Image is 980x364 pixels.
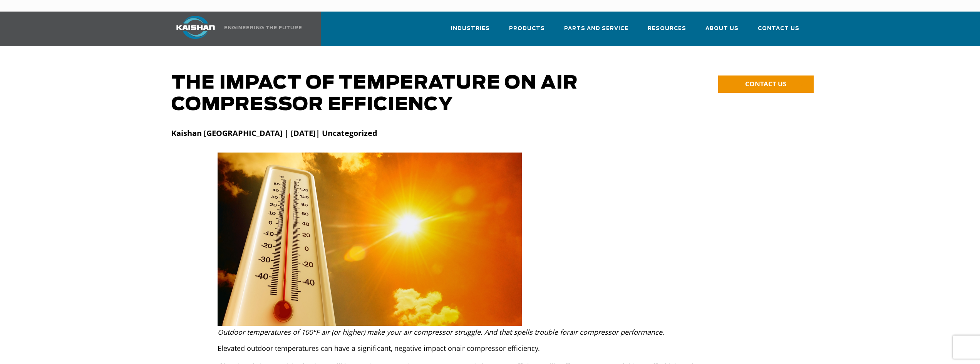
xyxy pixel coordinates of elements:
[171,72,647,116] h1: The Impact of Temperature on Air Compressor Efficiency
[218,153,522,326] img: Outdoor temperatures of 100°F air (or higher) make your air compressor struggle. And that spells ...
[509,18,545,45] a: Products
[758,24,799,33] span: Contact Us
[167,12,303,46] a: Kaishan USA
[648,18,686,45] a: Resources
[569,327,662,337] span: air compressor performance
[224,26,302,29] img: Engineering the future
[456,344,540,353] span: air compressor efficiency.
[171,128,377,138] strong: Kaishan [GEOGRAPHIC_DATA] | [DATE]| Uncategorized
[705,18,739,45] a: About Us
[648,24,686,33] span: Resources
[745,79,786,88] span: CONTACT US
[758,18,799,45] a: Contact Us
[718,75,814,93] a: CONTACT US
[564,18,628,45] a: Parts and Service
[564,24,628,33] span: Parts and Service
[218,344,456,353] span: Elevated outdoor temperatures can have a significant, negative impact on
[705,24,739,33] span: About Us
[451,18,490,45] a: Industries
[509,24,545,33] span: Products
[167,16,224,39] img: kaishan logo
[218,327,569,337] span: Outdoor temperatures of 100°F air (or higher) make your air compressor struggle. And that spells ...
[662,327,664,337] span: .
[451,24,490,33] span: Industries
